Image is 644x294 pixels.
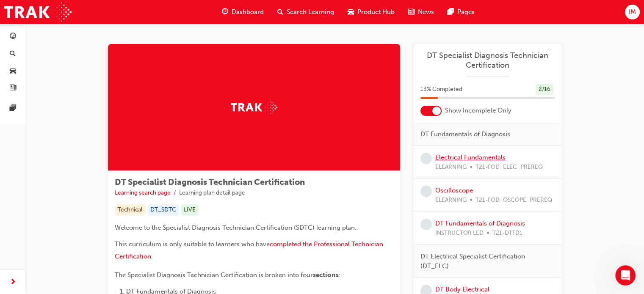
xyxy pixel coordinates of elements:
span: News [418,7,434,17]
span: The Specialist Diagnosis Technician Certification is broken into four [115,271,313,279]
span: pages-icon [10,105,16,113]
span: car-icon [348,7,354,17]
span: . [151,253,153,260]
a: DT Fundamentals of Diagnosis [435,220,525,227]
span: learningRecordVerb_NONE-icon [420,219,432,230]
span: news-icon [408,7,415,17]
iframe: Intercom live chat [615,265,636,286]
span: DT Specialist Diagnosis Technician Certification [115,177,305,187]
a: Learning search page [115,189,171,196]
img: Trak [4,3,72,22]
span: Search Learning [287,7,334,17]
a: Electrical Fundamentals [435,154,506,161]
span: : [339,271,340,279]
span: news-icon [10,85,16,92]
div: 2 / 16 [536,84,553,95]
span: next-icon [10,277,16,288]
span: guage-icon [10,33,16,41]
span: DT Electrical Specialist Certification (DT_ELC) [420,252,548,271]
a: car-iconProduct Hub [341,3,401,21]
span: T21-DTFD1 [492,228,522,238]
button: IM [625,5,640,19]
span: learningRecordVerb_NONE-icon [420,153,432,164]
span: Welcome to the Specialist Diagnosis Technician Certification (SDTC) learning plan. [115,224,357,231]
span: pages-icon [448,7,454,17]
span: IM [629,7,636,17]
a: DT Body Electrical [435,286,489,293]
span: sections [313,271,339,279]
span: T21-FOD_ELEC_PREREQ [475,162,543,172]
span: ELEARNING [435,162,467,172]
div: LIVE [181,204,199,216]
span: guage-icon [222,7,228,17]
span: This curriculum is only suitable to learners who have [115,240,270,248]
span: Product Hub [357,7,395,17]
a: DT Specialist Diagnosis Technician Certification [420,51,555,70]
span: Show Incomplete Only [445,106,511,115]
span: ELEARNING [435,195,467,205]
div: Technical [115,204,146,216]
li: Learning plan detail page [179,188,245,198]
span: T21-FOD_OSCOPE_PREREQ [475,195,552,205]
a: news-iconNews [401,3,441,21]
span: INSTRUCTOR LED [435,228,484,238]
span: search-icon [277,7,283,17]
div: DT_SDTC [147,204,179,216]
span: Dashboard [232,7,264,17]
span: Pages [457,7,475,17]
a: completed the Professional Technician Certification [115,240,385,260]
a: Oscilloscope [435,187,473,194]
span: learningRecordVerb_NONE-icon [420,186,432,197]
a: search-iconSearch Learning [271,3,341,21]
img: Trak [231,101,277,114]
span: 13 % Completed [420,85,462,94]
span: car-icon [10,67,16,75]
a: pages-iconPages [441,3,481,21]
span: search-icon [10,50,16,58]
span: DT Fundamentals of Diagnosis [420,129,510,139]
a: guage-iconDashboard [215,3,271,21]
